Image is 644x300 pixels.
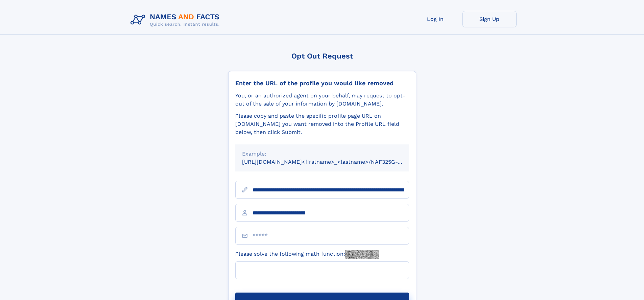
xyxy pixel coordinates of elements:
[235,112,409,136] div: Please copy and paste the specific profile page URL on [DOMAIN_NAME] you want removed into the Pr...
[462,11,517,27] a: Sign Up
[235,92,409,108] div: You, or an authorized agent on your behalf, may request to opt-out of the sale of your informatio...
[242,159,422,165] small: [URL][DOMAIN_NAME]<firstname>_<lastname>/NAF325G-xxxxxxxx
[228,52,416,60] div: Opt Out Request
[242,150,402,158] div: Example:
[235,79,409,87] div: Enter the URL of the profile you would like removed
[235,250,379,259] label: Please solve the following math function:
[128,11,225,29] img: Logo Names and Facts
[408,11,462,27] a: Log In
